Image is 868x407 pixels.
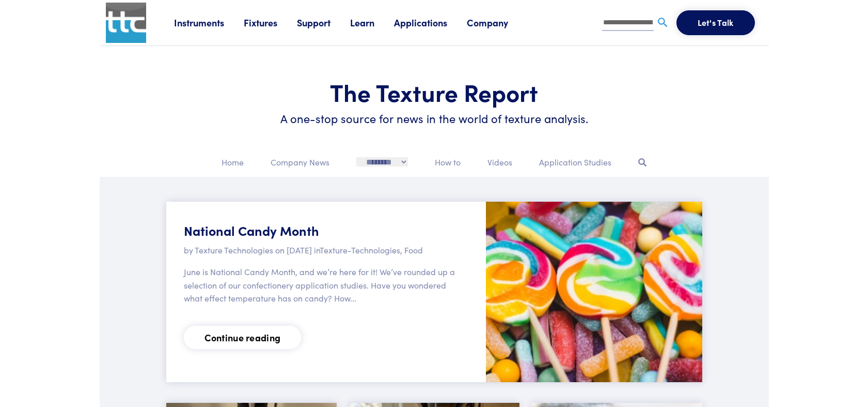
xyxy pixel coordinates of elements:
[350,16,394,29] a: Learn
[467,16,528,29] a: Company
[297,16,350,29] a: Support
[184,326,302,349] a: Continue reading
[124,77,744,107] h1: The Texture Report
[394,16,467,29] a: Applications
[435,156,461,169] p: How to
[320,244,423,255] span: Texture-Technologies, Food
[124,111,744,127] h6: A one-stop source for news in the world of texture analysis.
[487,156,512,169] p: Videos
[184,244,456,257] p: by Texture Technologies on [DATE] in
[106,3,146,43] img: ttc_logo_1x1_v1.0.png
[486,202,702,382] img: brightly colored candy
[222,156,244,169] p: Home
[184,265,456,305] p: June is National Candy Month, and we’re here for it! We’ve rounded up a selection of our confecti...
[174,16,244,29] a: Instruments
[184,221,456,239] h5: National Candy Month
[539,156,611,169] p: Application Studies
[244,16,297,29] a: Fixtures
[271,156,329,169] p: Company News
[676,10,755,35] button: Let's Talk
